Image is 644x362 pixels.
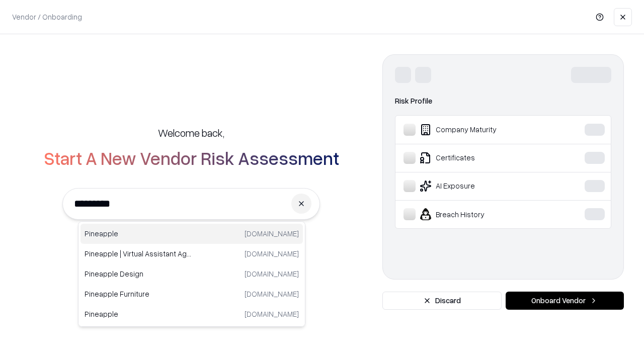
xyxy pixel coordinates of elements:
[395,95,611,107] div: Risk Profile
[245,248,299,259] p: [DOMAIN_NAME]
[44,148,339,168] h2: Start A New Vendor Risk Assessment
[245,268,299,279] p: [DOMAIN_NAME]
[85,248,192,259] p: Pineapple | Virtual Assistant Agency
[85,268,192,279] p: Pineapple Design
[382,292,502,310] button: Discard
[158,126,224,140] h5: Welcome back,
[404,152,554,164] div: Certificates
[245,309,299,319] p: [DOMAIN_NAME]
[78,221,305,327] div: Suggestions
[85,289,192,299] p: Pineapple Furniture
[85,309,192,319] p: Pineapple
[85,228,192,239] p: Pineapple
[12,12,82,22] p: Vendor / Onboarding
[404,124,554,136] div: Company Maturity
[245,228,299,239] p: [DOMAIN_NAME]
[245,289,299,299] p: [DOMAIN_NAME]
[506,292,624,310] button: Onboard Vendor
[404,208,554,220] div: Breach History
[404,180,554,192] div: AI Exposure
